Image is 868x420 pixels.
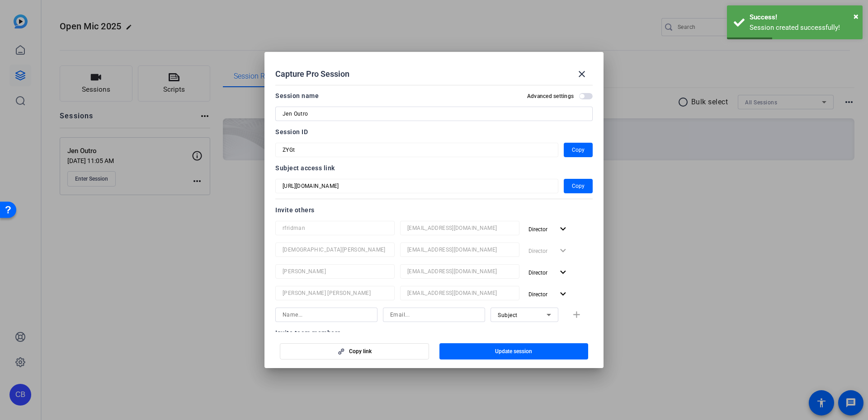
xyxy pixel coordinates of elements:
span: Update session [495,348,532,355]
div: Subject access link [275,163,593,173]
button: Copy [564,143,593,157]
span: Director [528,226,547,233]
input: Name... [283,244,387,255]
button: Close [854,9,859,23]
button: Copy [564,179,593,193]
button: Director [525,264,572,280]
input: Email... [407,223,512,233]
mat-icon: expand_more [557,289,569,300]
h2: Advanced settings [527,93,574,100]
div: Invite others [275,205,593,215]
input: Email... [407,288,512,299]
input: Session OTP [283,181,551,191]
input: Email... [407,266,512,277]
span: Copy link [349,348,372,355]
button: Copy link [280,343,429,359]
mat-icon: expand_more [557,224,569,235]
input: Name... [283,309,370,320]
div: Capture Pro Session [275,63,593,85]
mat-icon: close [576,69,587,79]
button: Director [525,286,572,302]
button: Director [525,221,572,237]
span: Director [528,270,547,276]
div: Success! [750,12,856,23]
input: Name... [283,266,387,277]
input: Session OTP [283,145,551,155]
span: Subject [498,312,518,318]
input: Email... [390,309,478,320]
div: Session ID [275,126,593,137]
input: Email... [407,244,512,255]
div: Session created successfully! [750,23,856,33]
input: Name... [283,288,387,299]
input: Enter Session Name [283,108,585,119]
input: Name... [283,223,387,233]
mat-icon: expand_more [557,267,569,278]
span: Copy [572,181,585,191]
div: Session name [275,90,319,101]
span: Copy [572,145,585,155]
button: Update session [439,343,589,359]
span: × [854,11,859,22]
span: Director [528,291,547,298]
